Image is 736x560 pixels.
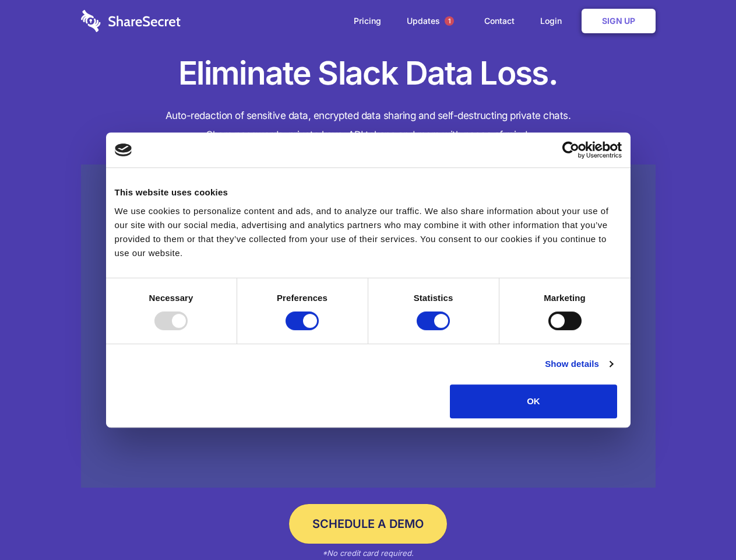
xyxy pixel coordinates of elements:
h4: Auto-redaction of sensitive data, encrypted data sharing and self-destructing private chats. Shar... [81,106,656,145]
a: Wistia video thumbnail [81,164,656,488]
a: Usercentrics Cookiebot - opens in a new window [520,141,622,159]
a: Schedule a Demo [289,504,447,544]
img: logo-wordmark-white-trans-d4663122ce5f474addd5e946df7df03e33cb6a1c49d2221995e7729f52c070b2.svg [81,10,181,32]
strong: Necessary [149,293,193,303]
img: logo [115,143,132,156]
span: 1 [445,16,454,26]
div: This website uses cookies [115,185,622,199]
a: Contact [473,3,526,39]
a: Pricing [342,3,393,39]
a: Sign Up [582,9,656,33]
button: OK [450,384,617,418]
div: We use cookies to personalize content and ads, and to analyze our traffic. We also share informat... [115,204,622,260]
em: *No credit card required. [322,548,414,558]
strong: Statistics [414,293,453,303]
h1: Eliminate Slack Data Loss. [81,52,656,94]
strong: Preferences [277,293,327,303]
a: Show details [545,357,612,371]
strong: Marketing [544,293,586,303]
a: Login [529,3,579,39]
